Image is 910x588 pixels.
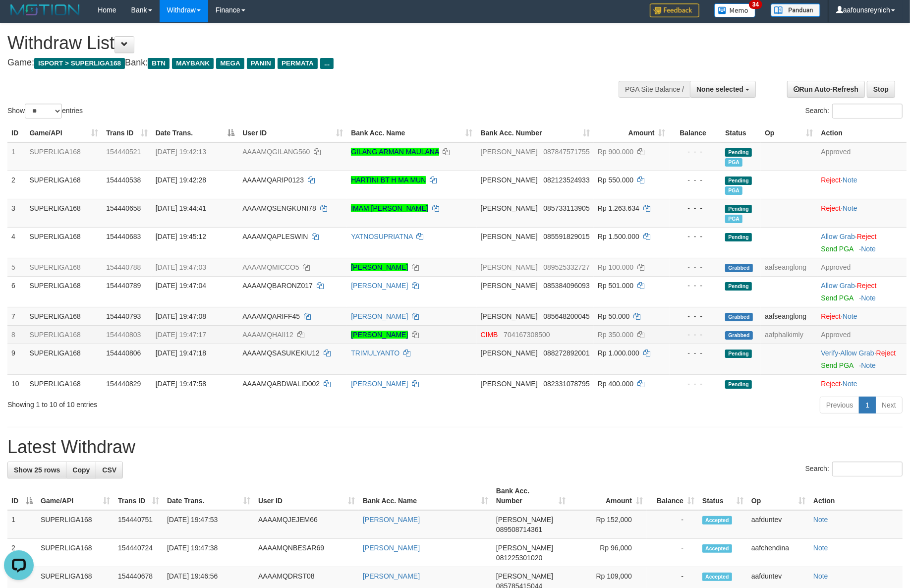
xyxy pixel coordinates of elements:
[216,58,244,69] span: MEGA
[7,227,25,258] td: 4
[163,539,254,567] td: [DATE] 19:47:38
[725,205,752,213] span: Pending
[725,186,742,195] span: Marked by aafounsreynich
[37,482,114,510] th: Game/API: activate to sort column ascending
[821,282,857,290] span: ·
[805,104,903,118] label: Search:
[25,276,102,307] td: SUPERLIGA168
[857,233,877,240] a: Reject
[725,158,742,167] span: Marked by aafounsreynich
[843,204,857,212] a: Note
[37,510,114,539] td: SUPERLIGA168
[351,233,412,240] a: YATNOSUPRIATNA
[761,258,817,276] td: aafseanglong
[106,204,141,212] span: 154440658
[598,148,633,156] span: Rp 900.000
[347,124,476,142] th: Bank Acc. Name: activate to sort column ascending
[481,282,538,290] span: [PERSON_NAME]
[114,482,163,510] th: Trans ID: activate to sort column ascending
[821,233,857,240] span: ·
[7,344,25,374] td: 9
[650,3,699,17] img: Feedback.jpg
[867,81,895,98] a: Stop
[843,312,857,320] a: Note
[152,124,239,142] th: Date Trans.: activate to sort column descending
[598,349,639,357] span: Rp 1.000.000
[747,539,809,567] td: aafchendina
[817,227,907,258] td: ·
[363,516,420,524] a: [PERSON_NAME]
[25,142,102,171] td: SUPERLIGA168
[106,176,141,184] span: 154440538
[156,176,206,184] span: [DATE] 19:42:28
[820,397,859,413] a: Previous
[817,124,907,142] th: Action
[7,33,597,53] h1: Withdraw List
[714,3,756,17] img: Button%20Memo.svg
[163,510,254,539] td: [DATE] 19:47:53
[787,81,865,98] a: Run Auto-Refresh
[14,466,60,474] span: Show 25 rows
[481,233,538,240] span: [PERSON_NAME]
[725,148,752,157] span: Pending
[481,380,538,388] span: [PERSON_NAME]
[37,539,114,567] td: SUPERLIGA168
[106,349,141,357] span: 154440806
[594,124,670,142] th: Amount: activate to sort column ascending
[242,282,313,290] span: AAAAMQBARONZ017
[698,482,747,510] th: Status: activate to sort column ascending
[598,263,633,271] span: Rp 100.000
[7,482,37,510] th: ID: activate to sort column descending
[481,148,538,156] span: [PERSON_NAME]
[7,539,37,567] td: 2
[817,199,907,227] td: ·
[843,176,857,184] a: Note
[351,380,408,388] a: [PERSON_NAME]
[25,258,102,276] td: SUPERLIGA168
[7,2,83,17] img: MOTION_logo.png
[817,307,907,325] td: ·
[106,282,141,290] span: 154440789
[351,176,426,184] a: HARTINI BT H MA MUN
[725,331,753,340] span: Grabbed
[674,262,717,272] div: - - -
[725,233,752,241] span: Pending
[7,171,25,199] td: 2
[351,312,408,320] a: [PERSON_NAME]
[725,350,752,358] span: Pending
[242,331,293,339] span: AAAAMQHAII12
[702,516,732,525] span: Accepted
[25,124,102,142] th: Game/API: activate to sort column ascending
[496,572,553,580] span: [PERSON_NAME]
[7,510,37,539] td: 1
[674,175,717,185] div: - - -
[242,263,299,271] span: AAAAMQMICCO5
[747,510,809,539] td: aafduntev
[725,264,753,272] span: Grabbed
[647,539,698,567] td: -
[156,349,206,357] span: [DATE] 19:47:18
[351,204,428,212] a: IMAM [PERSON_NAME]
[481,331,498,339] span: CIMB
[7,258,25,276] td: 5
[817,142,907,171] td: Approved
[7,124,25,142] th: ID
[761,325,817,344] td: aafphalkimly
[861,294,876,302] a: Note
[861,361,876,369] a: Note
[817,374,907,393] td: ·
[876,349,896,357] a: Reject
[832,462,903,476] input: Search:
[163,482,254,510] th: Date Trans.: activate to sort column ascending
[114,510,163,539] td: 154440751
[543,148,589,156] span: Copy 087847571755 to clipboard
[543,349,589,357] span: Copy 088272892001 to clipboard
[840,349,876,357] span: ·
[106,233,141,240] span: 154440683
[481,204,538,212] span: [PERSON_NAME]
[106,331,141,339] span: 154440803
[172,58,214,69] span: MAYBANK
[481,312,538,320] span: [PERSON_NAME]
[543,380,589,388] span: Copy 082331078795 to clipboard
[496,554,542,562] span: Copy 081225301020 to clipboard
